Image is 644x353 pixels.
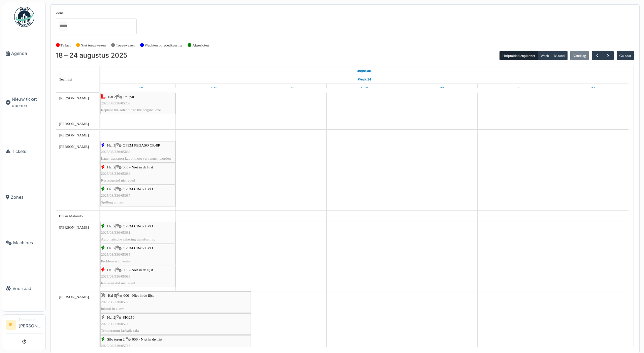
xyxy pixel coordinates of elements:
div: | [101,223,175,243]
span: 2025/08/336/05723 [101,300,131,304]
div: | [101,186,175,205]
span: Tickets [12,148,43,155]
a: Machines [3,220,45,266]
span: 2025/08/336/05687 [101,193,131,197]
button: Week [538,51,552,60]
span: Hal 2 [107,187,116,191]
label: Zone [56,10,64,16]
span: Hal 2 [108,95,116,99]
span: Temperatuur lasbalk zakt [101,328,139,332]
span: [PERSON_NAME] [59,145,89,149]
span: 2025/08/336/05708 [101,101,131,105]
a: Week 34 [356,75,373,84]
div: | [101,164,175,184]
span: [PERSON_NAME] [59,96,89,100]
span: OPEM CR-6P EVO [123,224,153,228]
span: Hal 5 [107,143,116,147]
span: Agenda [11,50,43,57]
span: Restzuurstof niet goed [101,178,135,182]
span: [PERSON_NAME] [59,122,89,126]
span: 2025/08/336/05683 [101,274,131,278]
span: Technici [59,77,72,81]
a: 18 augustus 2025 [356,66,373,75]
img: Badge_color-CXgf-gQk.svg [14,7,34,27]
span: Lager transport kapot moet vervangen worden [101,156,171,160]
button: Vandaag [570,51,589,60]
label: Wachten op goedkeuring [145,42,183,48]
div: | [101,314,250,334]
span: Hal 5 [108,293,116,297]
span: Hal 2 [107,246,116,250]
a: Zones [3,174,45,220]
a: 20 augustus 2025 [283,84,295,92]
a: Nieuw ticket openen [3,76,45,129]
label: Afgesloten [192,42,209,48]
li: IK [6,320,16,330]
span: Hal 2 [107,224,116,228]
span: 2025/08/336/05683 [101,171,131,175]
span: Automatische zekering transformw. [101,237,155,241]
button: Hulpmiddelenplanner [500,51,538,60]
span: 2025/08/336/05685 [101,252,131,256]
span: 2025/08/336/05681 [101,230,131,234]
span: Silo toren 2 [107,337,125,341]
span: Restzuurstof niet goed [101,281,135,285]
span: 2025/08/336/05719 [101,322,131,326]
input: Alles [59,21,67,31]
span: Nieuw ticket openen [12,96,43,109]
span: Spilling coffee [101,200,123,204]
span: OPEM CR-6P EVO [123,187,153,191]
span: Buiku Matondo [59,214,83,218]
span: Voorraad [12,285,43,292]
span: SIG250 [123,315,134,319]
label: Toegewezen [116,42,135,48]
span: 000 - Niet in de lijst [132,337,162,341]
div: | [101,245,175,264]
a: Voorraad [3,266,45,312]
span: OPEM CR-6P EVO [123,246,153,250]
span: Hal 2 [107,165,116,169]
button: Volgende [603,51,614,61]
span: 2025/08/336/05716 [101,344,131,348]
span: OPEM PEGASO CR-8P [123,143,160,147]
span: Hal 2 [107,268,116,272]
a: 22 augustus 2025 [434,84,446,92]
li: [PERSON_NAME] [19,317,43,332]
span: Itallpal [123,95,134,99]
span: Hal 2 [107,315,116,319]
span: Machines [13,239,43,246]
label: Te laat [61,42,71,48]
span: Zones [11,194,43,200]
div: | [101,267,175,286]
a: Agenda [3,31,45,76]
button: Maand [551,51,568,60]
span: 2025/08/336/05688 [101,150,131,154]
a: 18 augustus 2025 [131,84,144,92]
div: | [101,142,175,162]
a: 24 augustus 2025 [585,84,597,92]
span: [PERSON_NAME] [59,225,89,229]
label: Niet toegewezen [80,42,106,48]
div: Technicus [19,317,43,322]
a: Tickets [3,129,45,174]
span: 000 - Niet in de lijst [123,293,154,297]
div: | [101,292,250,312]
span: 000 - Niet in de lijst [123,165,153,169]
span: [PERSON_NAME] [59,133,89,137]
span: 000 - Niet in de lijst [123,268,153,272]
button: Ga naar [617,51,634,60]
span: [PERSON_NAME] [59,295,89,299]
span: Replace the solenoid to the original one [101,108,161,112]
h2: 18 – 24 augustus 2025 [56,52,127,60]
span: inktrol in alarm [101,307,125,311]
a: IK Technicus[PERSON_NAME] [6,317,43,333]
a: 23 augustus 2025 [510,84,521,92]
span: Problem with knife [101,259,130,263]
div: | [101,94,175,113]
button: Vorige [592,51,603,61]
a: 21 augustus 2025 [358,84,371,92]
a: 19 augustus 2025 [208,84,219,92]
